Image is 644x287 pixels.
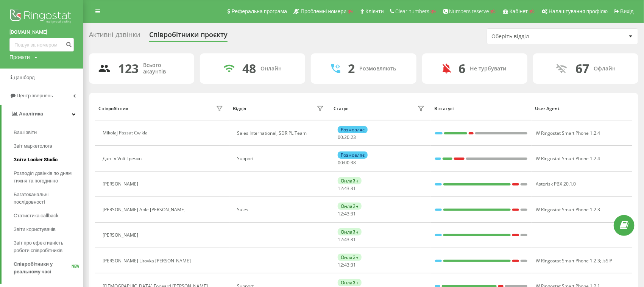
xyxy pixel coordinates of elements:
[89,31,140,42] div: Активні дзвінки
[149,31,228,42] div: Співробітники проєкту
[9,8,74,27] img: Ringostat logo
[103,232,140,238] div: [PERSON_NAME]
[14,239,80,254] span: Звіт про ефективність роботи співробітників
[351,262,356,268] span: 31
[14,153,83,167] a: Звіти Looker Studio
[98,106,128,111] div: Співробітник
[14,167,83,188] a: Розподіл дзвінків по дням тижня та погодинно
[14,75,35,80] span: Дашборд
[14,170,80,185] span: Розподіл дзвінків по дням тижня та погодинно
[338,236,343,243] span: 12
[14,209,83,223] a: Статистика callback
[351,134,356,140] span: 23
[103,156,143,161] div: Данііл Volt Гречко
[118,61,139,76] div: 123
[575,61,589,76] div: 67
[536,206,600,213] span: W Ringostat Smart Phone 1.2.3
[14,223,83,236] a: Звіти користувачів
[344,236,349,243] span: 43
[242,61,256,76] div: 48
[338,203,362,210] div: Онлайн
[344,134,349,140] span: 20
[14,191,80,206] span: Багатоканальні послідовності
[338,262,356,268] div: : :
[9,38,74,51] input: Пошук за номером
[103,258,193,264] div: [PERSON_NAME] Litovka [PERSON_NAME]
[621,8,634,14] span: Вихід
[338,279,362,286] div: Онлайн
[338,160,356,165] div: : :
[103,130,150,136] div: Mikolaj Passat Cwikla
[14,260,72,276] span: Співробітники у реальному часі
[19,111,43,117] span: Аналiтика
[365,8,384,14] span: Клієнти
[536,257,600,264] span: W Ringostat Smart Phone 1.2.3
[9,53,30,61] div: Проекти
[14,156,58,164] span: Звіти Looker Studio
[344,262,349,268] span: 43
[594,66,616,72] div: Офлайн
[344,185,349,192] span: 43
[14,188,83,209] a: Багатоканальні послідовності
[9,28,74,36] a: [DOMAIN_NAME]
[536,181,576,187] span: Asterisk PBX 20.1.0
[434,106,528,111] div: В статусі
[449,8,489,14] span: Numbers reserve
[338,185,343,192] span: 12
[14,129,37,136] span: Ваші звіти
[338,228,362,236] div: Онлайн
[348,61,355,76] div: 2
[237,156,326,161] div: Support
[536,155,600,162] span: W Ringostat Smart Phone 1.2.4
[338,186,356,191] div: : :
[14,142,52,150] span: Звіт маркетолога
[338,211,343,217] span: 12
[143,62,185,75] div: Всього акаунтів
[338,135,356,140] div: : :
[338,254,362,261] div: Онлайн
[535,106,628,111] div: User Agent
[334,106,348,111] div: Статус
[14,212,59,220] span: Статистика callback
[338,262,343,268] span: 12
[549,8,608,14] span: Налаштування профілю
[338,134,343,140] span: 00
[338,151,368,159] div: Розмовляє
[14,257,83,279] a: Співробітники у реальному часіNEW
[2,105,83,123] a: Аналiтика
[491,33,582,40] div: Оберіть відділ
[338,177,362,184] div: Онлайн
[603,257,613,264] span: JsSIP
[338,211,356,217] div: : :
[344,159,349,166] span: 00
[14,236,83,257] a: Звіт про ефективність роботи співробітників
[103,207,187,212] div: [PERSON_NAME] Able [PERSON_NAME]
[396,8,430,14] span: Clear numbers
[14,126,83,139] a: Ваші звіти
[232,8,287,14] span: Реферальна програма
[510,8,528,14] span: Кабінет
[301,8,346,14] span: Проблемні номери
[351,185,356,192] span: 31
[351,211,356,217] span: 31
[338,237,356,242] div: : :
[459,61,466,76] div: 6
[359,66,396,72] div: Розмовляють
[536,130,600,136] span: W Ringostat Smart Phone 1.2.4
[237,131,326,136] div: Sales International, SDR PL Team
[351,159,356,166] span: 38
[470,66,507,72] div: Не турбувати
[14,226,56,233] span: Звіти користувачів
[351,236,356,243] span: 31
[103,181,140,187] div: [PERSON_NAME]
[233,106,246,111] div: Відділ
[260,66,282,72] div: Онлайн
[338,159,343,166] span: 00
[14,139,83,153] a: Звіт маркетолога
[344,211,349,217] span: 43
[338,126,368,133] div: Розмовляє
[237,207,326,212] div: Sales
[17,93,53,98] span: Центр звернень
